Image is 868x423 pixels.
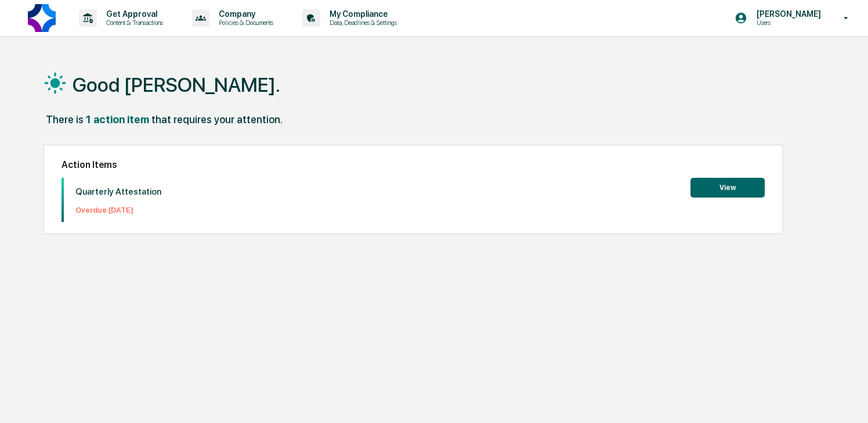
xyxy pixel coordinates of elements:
h1: Good [PERSON_NAME]. [73,73,280,96]
p: Get Approval [97,9,169,19]
p: Policies & Documents [209,19,279,27]
div: 1 action item [86,113,149,126]
a: View [690,181,765,192]
p: [PERSON_NAME] [747,9,827,19]
p: My Compliance [320,9,403,19]
h2: Action Items [62,159,765,170]
p: Quarterly Attestation [75,187,161,197]
p: Company [209,9,279,19]
p: Users [747,19,827,27]
div: There is [46,113,84,126]
p: Overdue: [DATE] [75,206,161,214]
button: View [690,178,765,198]
p: Content & Transactions [97,19,169,27]
div: that requires your attention. [151,113,283,126]
p: Data, Deadlines & Settings [320,19,403,27]
img: logo [28,4,56,32]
